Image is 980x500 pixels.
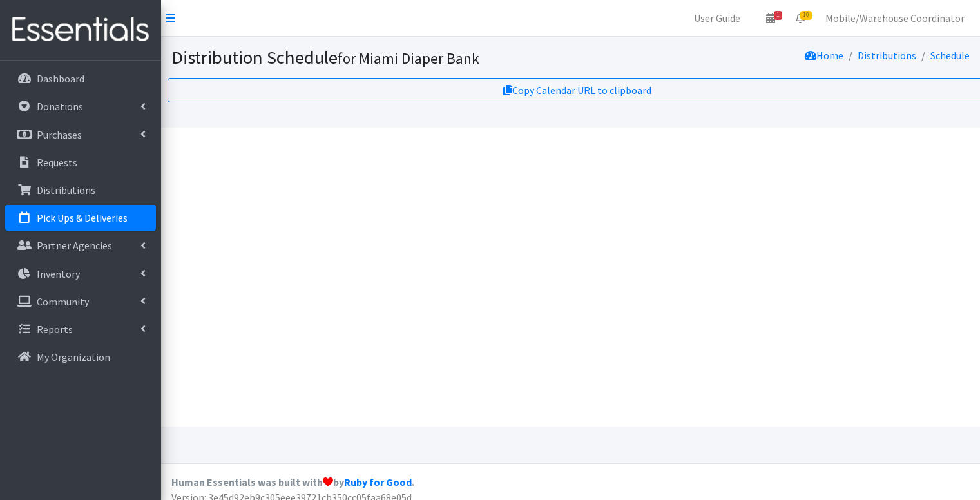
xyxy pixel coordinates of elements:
p: Purchases [37,128,82,141]
span: 10 [800,11,812,20]
p: Dashboard [37,72,84,85]
p: Distributions [37,184,95,197]
a: Purchases [5,122,156,148]
a: Pick Ups & Deliveries [5,205,156,231]
a: Ruby for Good [344,476,412,488]
a: Requests [5,149,156,175]
p: Reports [37,323,73,336]
h1: Distribution Schedule [171,46,633,69]
a: Partner Agencies [5,233,156,258]
small: for Miami Diaper Bank [338,49,479,68]
a: Mobile/Warehouse Coordinator [815,5,975,31]
a: Inventory [5,261,156,287]
a: Reports [5,316,156,342]
a: Schedule [930,49,970,62]
p: Requests [37,156,77,169]
a: My Organization [5,344,156,370]
a: Distributions [858,49,916,62]
img: HumanEssentials [5,8,156,52]
a: Donations [5,93,156,119]
strong: Human Essentials was built with by . [171,476,414,488]
p: Partner Agencies [37,239,112,252]
p: Community [37,295,89,308]
a: Home [805,49,843,62]
span: 1 [774,11,782,20]
a: 10 [785,5,815,31]
a: Distributions [5,177,156,203]
a: Dashboard [5,66,156,91]
p: My Organization [37,351,110,363]
p: Pick Ups & Deliveries [37,211,128,224]
p: Donations [37,100,83,113]
a: 1 [756,5,785,31]
a: Community [5,289,156,314]
a: User Guide [684,5,751,31]
p: Inventory [37,267,80,280]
